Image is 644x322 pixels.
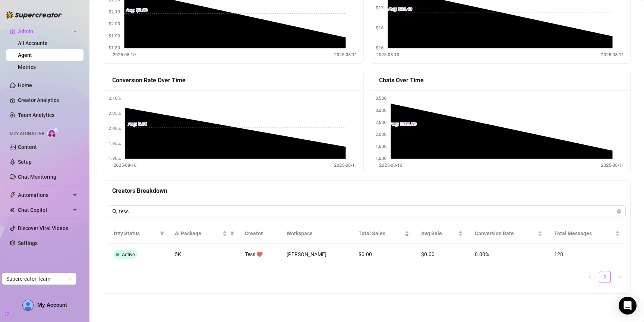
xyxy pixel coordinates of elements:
[618,275,622,279] span: right
[469,223,548,244] th: Conversion Rate
[112,186,621,195] div: Creators Breakdown
[18,25,71,37] span: Admin
[6,273,72,284] span: Supercreator Team
[10,207,15,213] img: Chat Copilot
[47,127,59,138] img: AI Chatter
[169,244,239,265] td: 5K
[415,244,469,265] td: $0.00
[230,231,234,236] span: filter
[599,271,611,283] li: 1
[18,174,56,180] a: Chat Monitoring
[619,297,637,315] div: Open Intercom Messenger
[18,52,32,58] a: Agent
[359,229,403,237] span: Total Sales
[10,130,44,137] span: Izzy AI Chatter
[475,229,536,237] span: Conversion Rate
[175,229,221,237] span: AI Package
[228,228,236,239] span: filter
[588,275,592,279] span: left
[160,231,164,236] span: filter
[18,82,32,88] a: Home
[353,244,415,265] td: $0.00
[548,223,626,244] th: Total Messages
[245,251,263,257] span: Tess ❤️
[18,94,78,106] a: Creator Analytics
[18,40,47,46] a: All Accounts
[469,244,548,265] td: 0.00%
[617,209,621,214] button: close-circle
[18,159,32,165] a: Setup
[287,251,326,257] span: [PERSON_NAME]
[614,271,626,283] button: right
[584,271,596,283] button: left
[6,11,62,19] img: logo-BBDzfeDw.svg
[415,223,469,244] th: Avg Sale
[169,223,239,244] th: AI Package
[23,300,33,310] img: AD_cMMTxCeTpmN1d5MnKJ1j-_uXZCpTKapSSqNGg4PyXtR_tCW7gZXTNmFz2tpVv9LSyNV7ff1CaS4f4q0HLYKULQOwoM5GQR...
[421,229,457,237] span: Avg Sale
[548,244,626,265] td: 128
[4,312,9,317] span: build
[281,223,353,244] th: Workspace
[353,223,415,244] th: Total Sales
[112,76,354,85] div: Conversion Rate Over Time
[239,223,280,244] th: Creator
[18,204,71,216] span: Chat Copilot
[554,229,614,237] span: Total Messages
[18,112,54,118] a: Team Analytics
[18,240,38,246] a: Settings
[18,189,71,201] span: Automations
[10,192,16,198] span: thunderbolt
[112,209,117,214] span: search
[114,229,157,237] span: Izzy Status
[37,302,67,308] span: My Account
[18,64,36,70] a: Metrics
[119,207,615,216] input: Search by Creator ID / Creator Name / Workspace UID / Workspace Name
[158,228,166,239] span: filter
[10,28,16,34] span: crown
[599,271,610,283] a: 1
[584,271,596,283] li: Previous Page
[614,271,626,283] li: Next Page
[18,225,68,231] a: Discover Viral Videos
[18,144,37,150] a: Content
[379,76,621,85] div: Chats Over Time
[122,252,135,257] span: Active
